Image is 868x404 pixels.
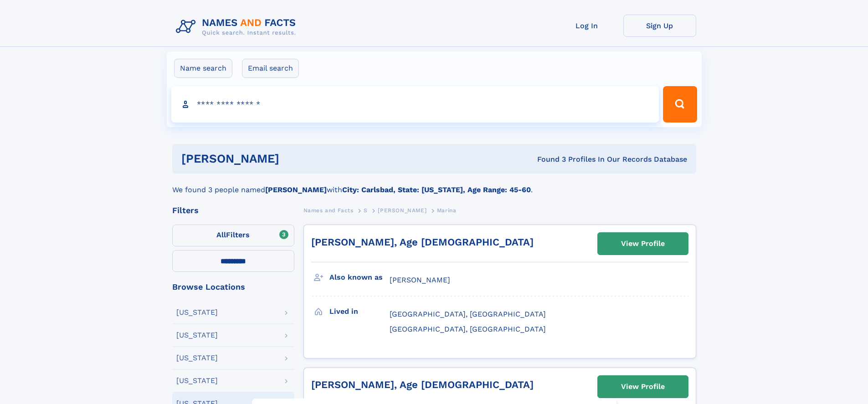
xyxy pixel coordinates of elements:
[621,376,665,397] div: View Profile
[303,205,354,216] a: Names and Facts
[364,207,368,214] span: S
[550,15,623,37] a: Log In
[598,376,688,398] a: View Profile
[364,205,368,216] a: S
[598,233,688,255] a: View Profile
[171,86,659,123] input: search input
[390,325,546,333] span: [GEOGRAPHIC_DATA], [GEOGRAPHIC_DATA]
[172,15,303,39] img: Logo Names and Facts
[176,309,218,316] div: [US_STATE]
[390,276,450,284] span: [PERSON_NAME]
[329,304,390,319] h3: Lived in
[311,236,534,248] a: [PERSON_NAME], Age [DEMOGRAPHIC_DATA]
[172,225,294,246] label: Filters
[174,59,232,78] label: Name search
[329,270,390,285] h3: Also known as
[342,185,531,194] b: City: Carlsbad, State: [US_STATE], Age Range: 45-60
[311,379,534,390] a: [PERSON_NAME], Age [DEMOGRAPHIC_DATA]
[623,15,696,37] a: Sign Up
[181,153,408,164] h1: [PERSON_NAME]
[172,174,696,195] div: We found 3 people named with .
[216,230,226,239] span: All
[172,283,294,291] div: Browse Locations
[390,310,546,318] span: [GEOGRAPHIC_DATA], [GEOGRAPHIC_DATA]
[242,59,299,78] label: Email search
[378,207,426,214] span: [PERSON_NAME]
[378,205,426,216] a: [PERSON_NAME]
[621,233,665,254] div: View Profile
[408,154,687,164] div: Found 3 Profiles In Our Records Database
[176,377,218,384] div: [US_STATE]
[176,332,218,339] div: [US_STATE]
[176,354,218,362] div: [US_STATE]
[172,206,294,215] div: Filters
[437,207,457,214] span: Marina
[663,86,697,123] button: Search Button
[265,185,327,194] b: [PERSON_NAME]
